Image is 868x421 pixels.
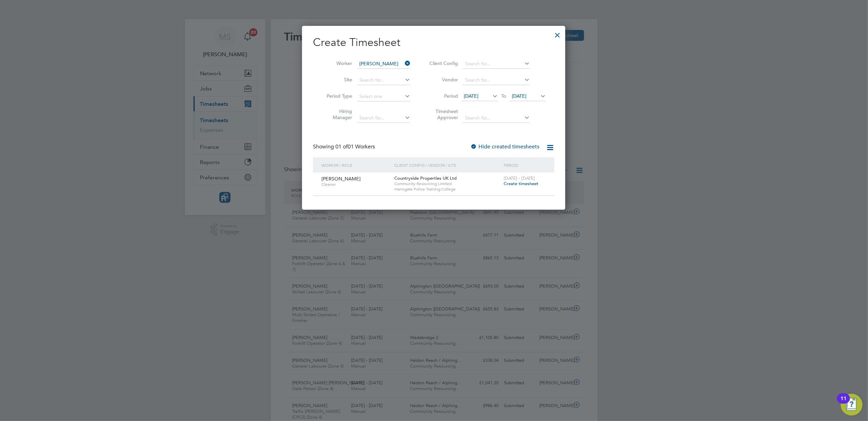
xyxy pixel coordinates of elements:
[427,77,458,83] label: Vendor
[464,93,478,99] span: [DATE]
[499,92,508,100] span: To
[357,113,410,123] input: Search for...
[427,93,458,99] label: Period
[394,181,500,187] span: Community Resourcing Limited
[357,59,410,69] input: Search for...
[470,143,539,150] label: Hide created timesheets
[357,76,410,85] input: Search for...
[504,175,535,181] span: [DATE] - [DATE]
[357,92,410,101] input: Select one
[321,60,352,66] label: Worker
[321,93,352,99] label: Period Type
[840,399,847,407] div: 11
[313,35,554,50] h2: Create Timesheet
[335,143,348,150] span: 01 of
[321,77,352,83] label: Site
[394,187,500,192] span: Harrogate Police Training College
[394,175,457,181] span: Countryside Properties UK Ltd
[504,181,538,187] span: Create timesheet
[393,157,502,173] div: Client Config / Vendor / Site
[321,108,352,120] label: Hiring Manager
[463,76,530,85] input: Search for...
[512,93,526,99] span: [DATE]
[841,394,863,416] button: Open Resource Center, 11 new notifications
[321,176,361,182] span: [PERSON_NAME]
[427,60,458,66] label: Client Config
[320,157,393,173] div: Worker / Role
[335,143,375,150] span: 01 Workers
[313,143,376,150] div: Showing
[427,108,458,120] label: Timesheet Approver
[502,157,548,173] div: Period
[463,59,530,69] input: Search for...
[463,113,530,123] input: Search for...
[321,182,389,187] span: Cleaner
